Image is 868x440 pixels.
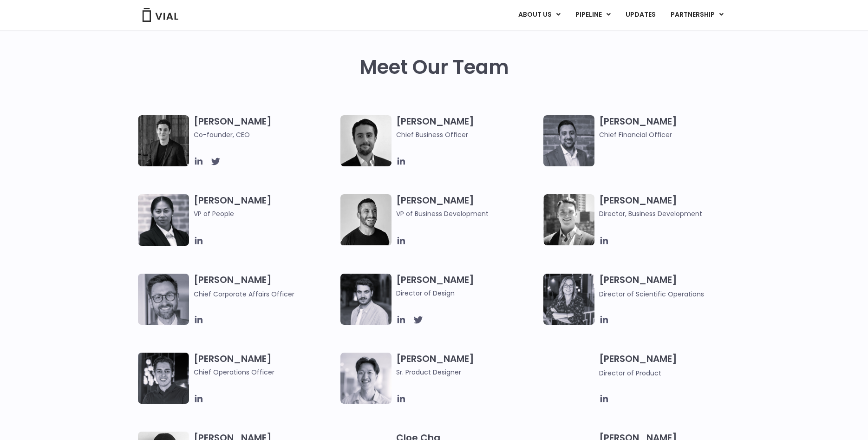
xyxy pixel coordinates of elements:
img: A black and white photo of a smiling man in a suit at ARVO 2023. [543,194,594,245]
h3: [PERSON_NAME] [599,353,742,378]
img: Paolo-M [138,274,189,325]
span: Sr. Product Designer [396,367,539,377]
span: VP of People [194,209,336,219]
img: Smiling woman named Dhruba [543,353,594,404]
h3: [PERSON_NAME] [599,194,742,219]
h3: [PERSON_NAME] [396,274,539,298]
a: ABOUT USMenu Toggle [511,7,568,23]
img: Headshot of smiling woman named Sarah [543,274,594,325]
h3: [PERSON_NAME] [396,353,539,377]
img: A black and white photo of a man in a suit attending a Summit. [138,115,189,166]
img: Catie [138,194,189,246]
img: Headshot of smiling man named Josh [138,353,189,404]
span: Director of Product [599,368,661,378]
span: VP of Business Development [396,209,539,219]
span: Director of Scientific Operations [599,289,704,299]
span: Chief Business Officer [396,130,539,140]
span: Director, Business Development [599,209,742,219]
span: Director of Design [396,288,539,298]
img: Brennan [340,353,392,404]
img: A black and white photo of a man in a suit holding a vial. [340,115,392,166]
h3: [PERSON_NAME] [396,115,539,140]
img: A black and white photo of a man smiling. [340,194,392,245]
img: Headshot of smiling man named Albert [340,274,392,325]
img: Headshot of smiling man named Samir [543,115,594,166]
span: Chief Financial Officer [599,130,742,140]
span: Chief Corporate Affairs Officer [194,289,294,299]
span: Co-founder, CEO [194,130,336,140]
a: PARTNERSHIPMenu Toggle [663,7,731,23]
h3: [PERSON_NAME] [194,115,336,140]
h3: [PERSON_NAME] [599,274,742,299]
a: UPDATES [618,7,663,23]
a: PIPELINEMenu Toggle [568,7,618,23]
img: Vial Logo [142,8,179,22]
span: Chief Operations Officer [194,367,336,377]
h2: Meet Our Team [359,56,509,79]
h3: [PERSON_NAME] [194,194,336,232]
h3: [PERSON_NAME] [396,194,539,219]
h3: [PERSON_NAME] [599,115,742,140]
h3: [PERSON_NAME] [194,353,336,377]
h3: [PERSON_NAME] [194,274,336,299]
